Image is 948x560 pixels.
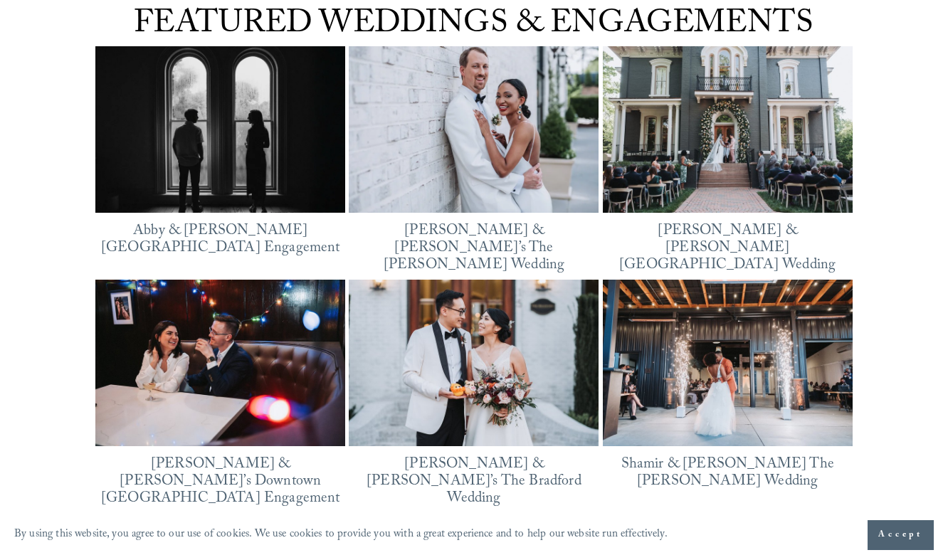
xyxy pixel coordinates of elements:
[878,528,923,542] span: Accept
[14,524,668,546] p: By using this website, you agree to our use of cookies. We use cookies to provide you with a grea...
[101,453,340,512] a: [PERSON_NAME] & [PERSON_NAME]’s Downtown [GEOGRAPHIC_DATA] Engagement
[95,280,345,446] img: Lorena &amp; Tom’s Downtown Durham Engagement
[384,220,565,278] a: [PERSON_NAME] & [PERSON_NAME]’s The [PERSON_NAME] Wedding
[621,453,834,495] a: Shamir & [PERSON_NAME] The [PERSON_NAME] Wedding
[619,220,836,278] a: [PERSON_NAME] & [PERSON_NAME][GEOGRAPHIC_DATA] Wedding
[349,280,599,446] img: Justine &amp; Xinli’s The Bradford Wedding
[95,36,345,223] img: Abby &amp; Reed’s Heights House Hotel Engagement
[367,453,581,512] a: [PERSON_NAME] & [PERSON_NAME]’s The Bradford Wedding
[603,280,853,446] img: Shamir &amp; Keegan’s The Meadows Raleigh Wedding
[95,46,345,213] a: Abby &amp; Reed’s Heights House Hotel Engagement
[868,520,934,550] button: Accept
[603,46,853,213] img: Chantel &amp; James’ Heights House Hotel Wedding
[101,220,340,261] a: Abby & [PERSON_NAME][GEOGRAPHIC_DATA] Engagement
[349,36,599,223] img: Bella &amp; Mike’s The Maxwell Raleigh Wedding
[349,46,599,213] a: Bella &amp; Mike’s The Maxwell Raleigh Wedding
